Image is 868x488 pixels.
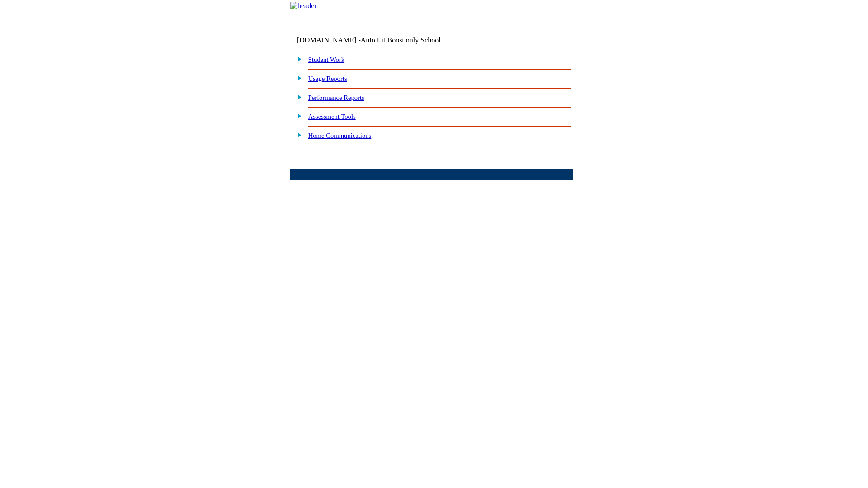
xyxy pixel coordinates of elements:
[290,2,317,10] img: header
[292,74,302,82] img: plus.gif
[308,75,347,82] a: Usage Reports
[292,112,302,120] img: plus.gif
[292,93,302,101] img: plus.gif
[292,55,302,63] img: plus.gif
[297,36,463,44] td: [DOMAIN_NAME] -
[308,94,364,101] a: Performance Reports
[308,56,344,63] a: Student Work
[308,113,356,120] a: Assessment Tools
[308,132,372,139] a: Home Communications
[292,131,302,139] img: plus.gif
[361,36,441,44] nobr: Auto Lit Boost only School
